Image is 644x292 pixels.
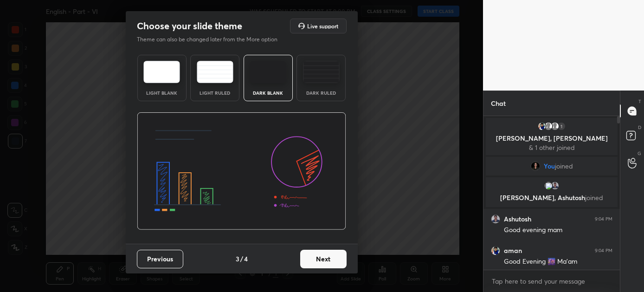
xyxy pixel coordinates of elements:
[137,20,242,32] h2: Choose your slide theme
[491,144,612,151] p: & 1 other joined
[137,112,346,230] img: darkThemeBanner.d06ce4a2.svg
[250,61,286,83] img: darkTheme.f0cc69e5.svg
[300,250,347,268] button: Next
[504,247,522,255] h6: aman
[595,216,612,222] div: 9:04 PM
[491,135,612,142] p: [PERSON_NAME], [PERSON_NAME]
[137,250,183,268] button: Previous
[303,91,340,95] div: Dark Ruled
[550,122,560,131] img: default.png
[638,98,641,105] p: T
[638,150,641,157] p: G
[244,254,248,264] h4: 4
[544,122,553,131] img: default.png
[504,257,612,266] div: Good Evening 🌆 Ma'am
[537,122,547,131] img: e6b1352b725f4328bd74b0dc1b91098a.jpg
[531,162,540,171] img: e08afb1adbab4fda801bfe2e535ac9a4.jpg
[544,162,555,170] span: You
[196,91,233,95] div: Light Ruled
[250,91,287,95] div: Dark Blank
[585,193,603,202] span: joined
[483,116,620,270] div: grid
[143,91,180,95] div: Light Blank
[137,35,287,44] p: Theme can also be changed later from the More option
[504,215,531,223] h6: Ashutosh
[595,248,612,253] div: 9:04 PM
[550,181,560,190] img: aff47d05bf2749a7a8a51ca3fdba6a32.65522048_3
[491,246,500,255] img: e6b1352b725f4328bd74b0dc1b91098a.jpg
[555,162,573,170] span: joined
[236,254,239,264] h4: 3
[143,61,180,83] img: lightTheme.e5ed3b09.svg
[504,226,612,235] div: Good evening mam
[491,214,500,224] img: aff47d05bf2749a7a8a51ca3fdba6a32.65522048_3
[197,61,233,83] img: lightRuledTheme.5fabf969.svg
[307,23,338,29] h5: Live support
[303,61,340,83] img: darkRuledTheme.de295e13.svg
[483,91,513,116] p: Chat
[240,254,243,264] h4: /
[491,194,612,201] p: [PERSON_NAME], Ashutosh
[544,181,553,190] img: 3
[638,124,641,131] p: D
[557,122,566,131] div: 1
